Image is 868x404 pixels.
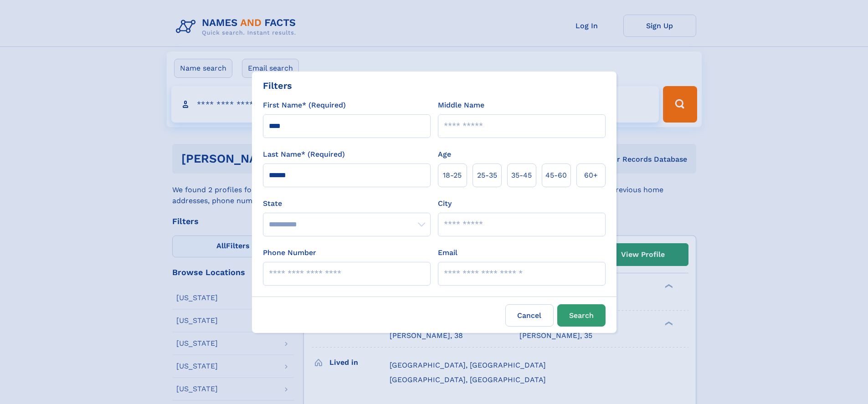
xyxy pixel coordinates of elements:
label: Phone Number [263,247,316,258]
span: 18‑25 [443,170,462,181]
button: Search [557,304,606,327]
span: 45‑60 [545,170,567,181]
div: Filters [263,79,292,92]
label: City [438,198,452,209]
span: 60+ [584,170,598,181]
label: Age [438,149,451,160]
span: 25‑35 [477,170,497,181]
label: State [263,198,431,209]
label: Middle Name [438,100,484,111]
label: Email [438,247,457,258]
span: 35‑45 [511,170,532,181]
label: Last Name* (Required) [263,149,345,160]
label: First Name* (Required) [263,100,346,111]
label: Cancel [505,304,554,327]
